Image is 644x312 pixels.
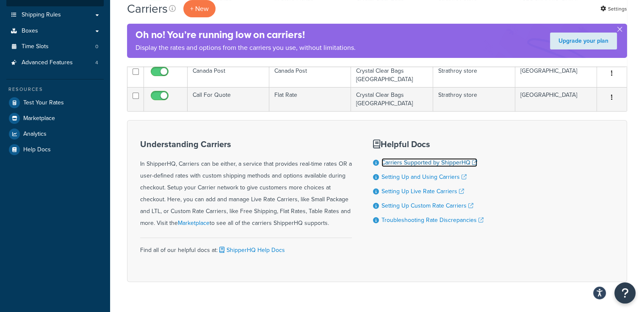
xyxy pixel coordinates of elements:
span: Advanced Features [22,59,73,66]
a: ShipperHQ Help Docs [218,246,285,255]
a: Setting Up Live Rate Carriers [381,187,464,196]
a: Marketplace [6,111,104,126]
span: Marketplace [23,115,55,122]
h1: Carriers [127,0,168,17]
td: [GEOGRAPHIC_DATA] [515,87,597,111]
h4: Oh no! You’re running low on carriers! [135,28,356,42]
p: Display the rates and options from the carriers you use, without limitations. [135,42,356,54]
a: Marketplace [178,219,210,227]
td: Canada Post [188,63,269,87]
td: Strathroy store [433,87,515,111]
h3: Helpful Docs [373,140,484,149]
span: Analytics [23,131,47,138]
span: 0 [95,43,98,50]
span: Shipping Rules [22,11,61,19]
a: Setting Up Custom Rate Carriers [381,201,473,210]
a: Boxes [6,23,104,39]
a: Test Your Rates [6,95,104,110]
a: Carriers Supported by ShipperHQ [381,158,477,167]
a: Analytics [6,126,104,142]
div: Find all of our helpful docs at: [140,238,352,256]
h3: Understanding Carriers [140,140,352,149]
li: Advanced Features [6,55,104,71]
span: Help Docs [23,146,51,153]
td: Crystal Clear Bags [GEOGRAPHIC_DATA] [351,63,433,87]
td: Canada Post [269,63,351,87]
span: Boxes [22,27,38,35]
td: Strathroy store [433,63,515,87]
td: [GEOGRAPHIC_DATA] [515,63,597,87]
a: Advanced Features 4 [6,55,104,71]
div: In ShipperHQ, Carriers can be either, a service that provides real-time rates OR a user-defined r... [140,140,352,229]
span: 4 [95,59,98,66]
td: Flat Rate [269,87,351,111]
a: Shipping Rules [6,7,104,23]
span: Time Slots [22,43,49,50]
button: Open Resource Center [614,282,636,304]
a: Help Docs [6,142,104,157]
td: Call For Quote [188,87,269,111]
a: Time Slots 0 [6,39,104,55]
li: Time Slots [6,39,104,55]
a: Upgrade your plan [550,33,617,49]
a: Setting Up and Using Carriers [381,172,467,181]
span: Test Your Rates [23,99,64,107]
td: Crystal Clear Bags [GEOGRAPHIC_DATA] [351,87,433,111]
a: Settings [600,3,627,15]
div: Resources [6,86,104,93]
a: Troubleshooting Rate Discrepancies [381,216,484,224]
